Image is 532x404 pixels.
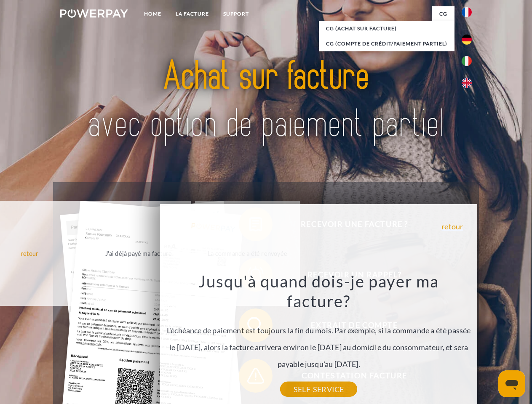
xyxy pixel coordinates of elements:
img: title-powerpay_fr.svg [80,40,452,161]
div: J'ai déjà payé ma facture [91,247,186,259]
iframe: Bouton de lancement de la fenêtre de messagerie [498,370,525,397]
img: de [462,35,472,45]
a: CG [432,6,454,21]
img: fr [462,7,472,17]
a: CG (Compte de crédit/paiement partiel) [319,36,454,51]
img: en [462,78,472,88]
h3: Jusqu'à quand dois-je payer ma facture? [165,271,473,311]
a: LA FACTURE [168,6,216,21]
a: retour [441,223,463,230]
img: logo-powerpay-white.svg [60,9,128,18]
a: SELF-SERVICE [280,382,357,397]
a: Home [137,6,168,21]
a: CG (achat sur facture) [319,21,454,36]
div: L'échéance de paiement est toujours la fin du mois. Par exemple, si la commande a été passée le [... [165,271,473,389]
img: it [462,56,472,66]
a: Support [216,6,256,21]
